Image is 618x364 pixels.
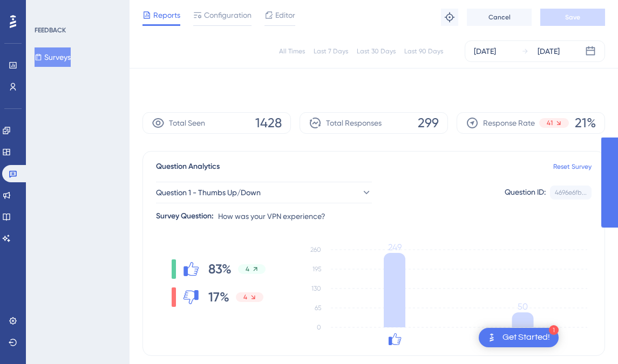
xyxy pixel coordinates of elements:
tspan: 249 [388,242,402,252]
span: Question Analytics [156,160,220,173]
a: Reset Survey [553,162,592,171]
span: Editor [275,9,295,22]
span: How was your VPN experience? [218,210,325,223]
button: Save [540,9,605,26]
div: FEEDBACK [35,26,66,35]
span: 17% [208,289,229,306]
div: Open Get Started! checklist, remaining modules: 1 [479,328,559,347]
span: 4 [243,293,247,301]
span: Total Seen [169,116,205,129]
tspan: 65 [315,304,321,312]
span: 1428 [255,114,282,132]
div: 4696e6fb... [555,188,587,197]
button: Question 1 - Thumbs Up/Down [156,182,372,203]
div: [DATE] [538,45,560,58]
span: Response Rate [483,116,535,129]
div: 1 [549,325,559,335]
span: 299 [418,114,439,132]
span: Save [565,13,580,22]
span: Reports [153,9,180,22]
div: Question ID: [505,186,546,200]
div: All Times [279,47,305,56]
span: 21% [575,114,596,132]
span: Cancel [488,13,511,22]
span: 41 [547,119,553,127]
button: Cancel [467,9,532,26]
tspan: 260 [310,246,321,253]
span: Question 1 - Thumbs Up/Down [156,186,261,199]
tspan: 50 [518,301,528,312]
div: Get Started! [502,332,550,344]
tspan: 130 [311,285,321,292]
tspan: 195 [313,265,321,273]
tspan: 0 [317,324,321,331]
div: Last 30 Days [357,47,396,56]
span: 4 [246,265,249,273]
button: Surveys [35,47,71,67]
span: Configuration [204,9,252,22]
span: 83% [208,260,232,278]
div: Last 7 Days [314,47,348,56]
div: [DATE] [474,45,496,58]
div: Last 90 Days [404,47,443,56]
span: Total Responses [326,116,382,129]
iframe: UserGuiding AI Assistant Launcher [573,321,605,354]
img: launcher-image-alternative-text [485,331,498,344]
div: Survey Question: [156,210,214,223]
